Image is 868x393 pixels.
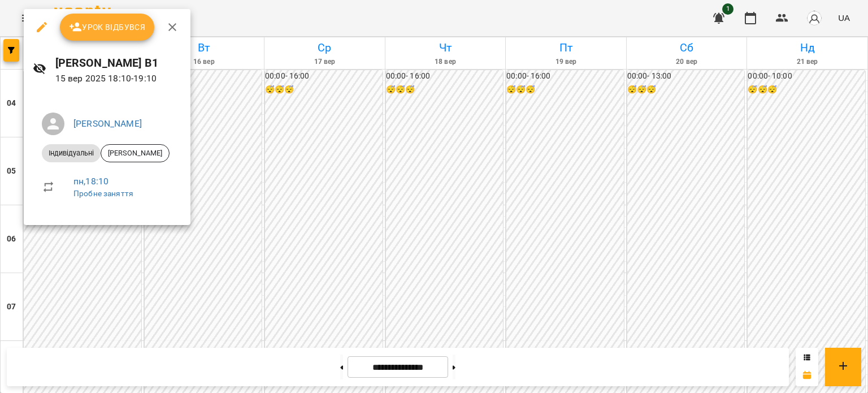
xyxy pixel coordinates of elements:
a: [PERSON_NAME] [73,118,142,129]
p: 15 вер 2025 18:10 - 19:10 [55,72,181,85]
span: Урок відбувся [69,20,146,34]
a: Пробне заняття [73,189,133,198]
a: пн , 18:10 [73,176,108,187]
span: [PERSON_NAME] [101,148,169,158]
h6: [PERSON_NAME] В1 [55,54,181,72]
span: Індивідуальні [42,148,101,158]
div: [PERSON_NAME] [101,144,170,162]
button: Урок відбувся [60,14,155,41]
